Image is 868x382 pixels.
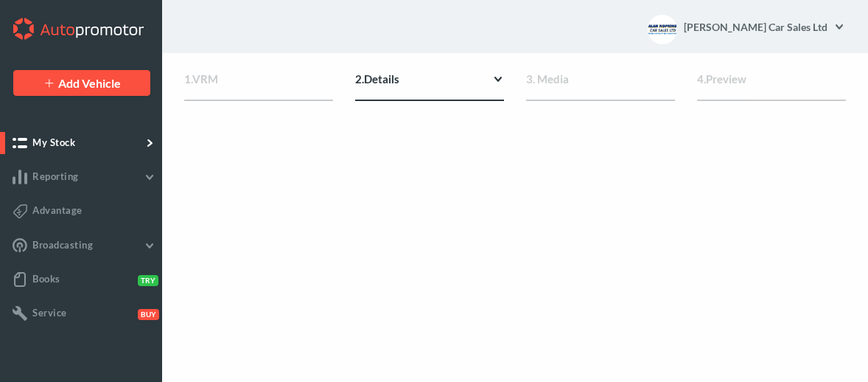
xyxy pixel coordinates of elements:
[135,274,156,285] button: Try
[683,12,846,41] a: [PERSON_NAME] Car Sales Ltd
[697,71,846,101] div: Preview
[32,136,75,148] span: My Stock
[32,170,79,182] span: Reporting
[32,239,93,251] span: Broadcasting
[135,308,156,319] button: Buy
[537,72,569,86] span: Media
[138,309,159,320] span: Buy
[58,76,121,90] span: Add Vehicle
[355,71,504,101] div: Details
[138,275,158,286] span: Try
[697,72,706,86] span: 4.
[526,72,535,86] span: 3.
[355,72,364,86] span: 2.
[13,70,150,96] a: Add Vehicle
[32,204,83,216] span: Advantage
[184,71,333,101] div: VRM
[184,72,192,86] span: 1.
[32,307,67,319] span: Service
[32,273,60,285] span: Books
